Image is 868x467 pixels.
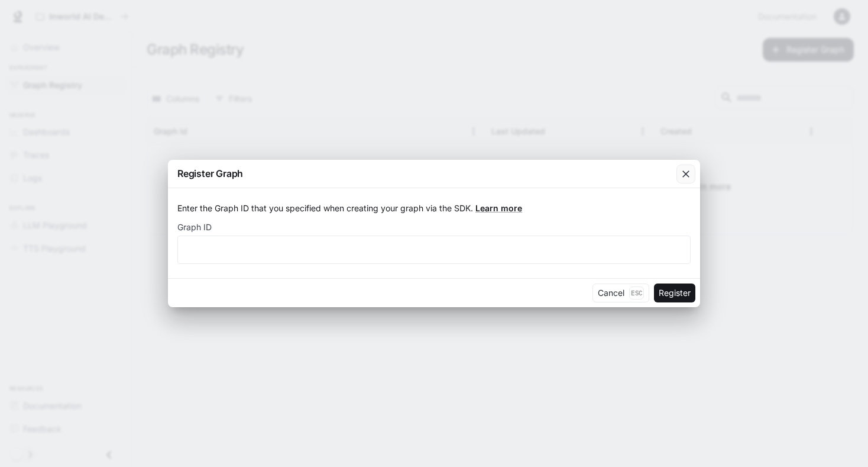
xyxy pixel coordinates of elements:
[177,166,243,181] p: Register Graph
[629,286,644,299] p: Esc
[654,284,695,302] button: Register
[177,223,212,231] p: Graph ID
[592,284,649,302] button: CancelEsc
[475,203,522,213] a: Learn more
[177,202,691,214] p: Enter the Graph ID that you specified when creating your graph via the SDK.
